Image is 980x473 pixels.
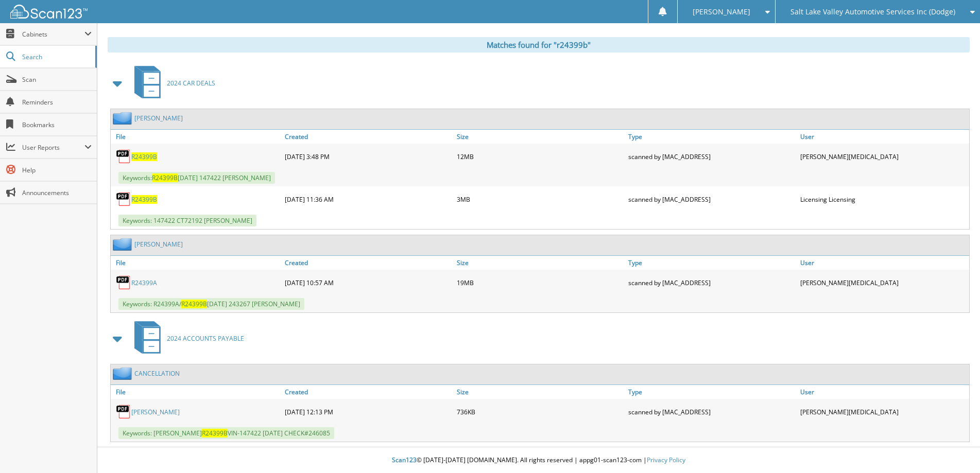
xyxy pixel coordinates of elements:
[152,173,178,182] span: R24399B
[790,9,955,15] span: Salt Lake Valley Automotive Services Inc (Dodge)
[131,195,157,204] a: R24399B
[118,427,334,439] span: Keywords: [PERSON_NAME] VIN-147422 [DATE] CHECK#246085
[392,456,417,464] span: Scan123
[929,424,980,473] iframe: Chat Widget
[798,189,969,209] div: Licensing Licensing
[134,240,183,249] a: [PERSON_NAME]
[798,401,969,422] div: [PERSON_NAME][MEDICAL_DATA]
[626,130,797,144] a: Type
[116,404,131,419] img: PDF.png
[626,256,797,270] a: Type
[454,256,626,270] a: Size
[22,188,92,197] span: Announcements
[108,37,970,52] div: Matches found for "r24399b"
[113,112,134,125] img: folder2.png
[118,298,304,310] span: Keywords: R24399A/ [DATE] 243267 [PERSON_NAME]
[798,146,969,167] div: [PERSON_NAME][MEDICAL_DATA]
[131,408,180,416] a: [PERSON_NAME]
[22,166,92,174] span: Help
[798,256,969,270] a: User
[22,143,84,152] span: User Reports
[167,79,215,87] span: 2024 CAR DEALS
[626,401,797,422] div: scanned by [MAC_ADDRESS]
[626,189,797,209] div: scanned by [MAC_ADDRESS]
[128,63,215,103] a: 2024 CAR DEALS
[282,146,454,167] div: [DATE] 3:48 PM
[454,189,626,209] div: 3MB
[116,275,131,290] img: PDF.png
[454,401,626,422] div: 736KB
[798,272,969,293] div: [PERSON_NAME][MEDICAL_DATA]
[134,369,180,378] a: CANCELLATION
[626,385,797,399] a: Type
[22,98,92,107] span: Reminders
[97,448,980,473] div: © [DATE]-[DATE] [DOMAIN_NAME]. All rights reserved | appg01-scan123-com |
[111,385,282,399] a: File
[626,272,797,293] div: scanned by [MAC_ADDRESS]
[167,334,244,343] span: 2024 ACCOUNTS PAYABLE
[798,130,969,144] a: User
[798,385,969,399] a: User
[22,75,92,84] span: Scan
[454,272,626,293] div: 19MB
[693,9,750,15] span: [PERSON_NAME]
[282,256,454,270] a: Created
[282,130,454,144] a: Created
[131,278,157,287] a: R24399A
[454,385,626,399] a: Size
[22,30,84,39] span: Cabinets
[113,238,134,251] img: folder2.png
[118,172,275,184] span: Keywords: [DATE] 147422 [PERSON_NAME]
[626,146,797,167] div: scanned by [MAC_ADDRESS]
[10,5,88,19] img: scan123-logo-white.svg
[116,149,131,164] img: PDF.png
[111,130,282,144] a: File
[282,401,454,422] div: [DATE] 12:13 PM
[181,300,207,308] span: R24399B
[282,385,454,399] a: Created
[128,318,244,359] a: 2024 ACCOUNTS PAYABLE
[454,146,626,167] div: 12MB
[116,191,131,207] img: PDF.png
[113,367,134,380] img: folder2.png
[202,429,228,437] span: R24399B
[282,189,454,209] div: [DATE] 11:36 AM
[111,256,282,270] a: File
[22,52,90,61] span: Search
[134,114,183,122] a: [PERSON_NAME]
[282,272,454,293] div: [DATE] 10:57 AM
[22,120,92,129] span: Bookmarks
[131,152,157,161] a: R24399B
[118,215,256,226] span: Keywords: 147422 CT72192 [PERSON_NAME]
[647,456,685,464] a: Privacy Policy
[454,130,626,144] a: Size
